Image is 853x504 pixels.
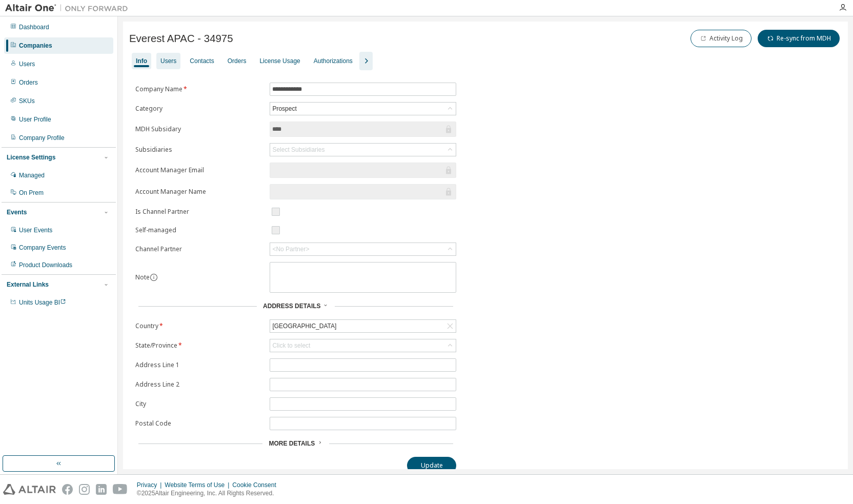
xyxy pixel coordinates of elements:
div: On Prem [19,189,44,197]
span: Address Details [263,303,320,310]
label: MDH Subsidary [135,125,263,133]
div: Companies [19,42,52,50]
div: Website Terms of Use [165,481,232,489]
div: Product Downloads [19,261,72,269]
div: Click to select [270,339,456,352]
button: Update [407,457,456,474]
div: Click to select [272,341,310,350]
div: Company Events [19,244,66,252]
label: Country [135,322,263,330]
label: Subsidiaries [135,146,263,154]
button: Re-sync from MDH [758,30,840,47]
div: Users [19,60,35,68]
p: © 2025 Altair Engineering, Inc. All Rights Reserved. [137,489,282,498]
div: Select Subsidiaries [270,144,456,156]
label: Account Manager Name [135,188,263,196]
div: [GEOGRAPHIC_DATA] [270,320,456,332]
label: Channel Partner [135,245,263,253]
div: <No Partner> [270,243,456,255]
div: Orders [228,57,247,65]
div: Events [7,208,27,216]
label: Company Name [135,85,263,93]
div: Users [160,57,176,65]
div: User Profile [19,115,51,124]
div: Prospect [270,103,456,115]
div: Cookie Consent [232,481,282,489]
button: information [150,273,158,281]
div: Dashboard [19,23,49,31]
div: <No Partner> [272,245,309,253]
div: External Links [7,280,49,289]
label: Note [135,273,150,281]
img: altair_logo.svg [3,484,56,495]
label: Self-managed [135,226,263,234]
div: License Settings [7,153,55,162]
label: Postal Code [135,419,263,428]
div: Select Subsidiaries [272,146,324,154]
label: Account Manager Email [135,166,263,174]
div: Prospect [271,103,298,114]
span: Units Usage BI [19,299,66,306]
div: Company Profile [19,134,65,142]
div: License Usage [259,57,300,65]
label: City [135,400,263,408]
div: SKUs [19,97,35,105]
img: instagram.svg [79,484,90,495]
label: State/Province [135,341,263,350]
label: Address Line 2 [135,380,263,389]
img: youtube.svg [113,484,128,495]
div: Authorizations [314,57,353,65]
div: Contacts [190,57,214,65]
div: Privacy [137,481,165,489]
img: linkedin.svg [96,484,107,495]
div: [GEOGRAPHIC_DATA] [271,320,338,332]
div: Info [136,57,147,65]
label: Is Channel Partner [135,208,263,216]
div: Orders [19,78,38,87]
label: Category [135,105,263,113]
img: Altair One [5,3,133,13]
button: Activity Log [690,30,752,47]
img: facebook.svg [62,484,73,495]
span: Everest APAC - 34975 [129,33,233,45]
span: More Details [269,440,315,447]
label: Address Line 1 [135,361,263,369]
div: Managed [19,171,45,179]
div: User Events [19,226,52,234]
